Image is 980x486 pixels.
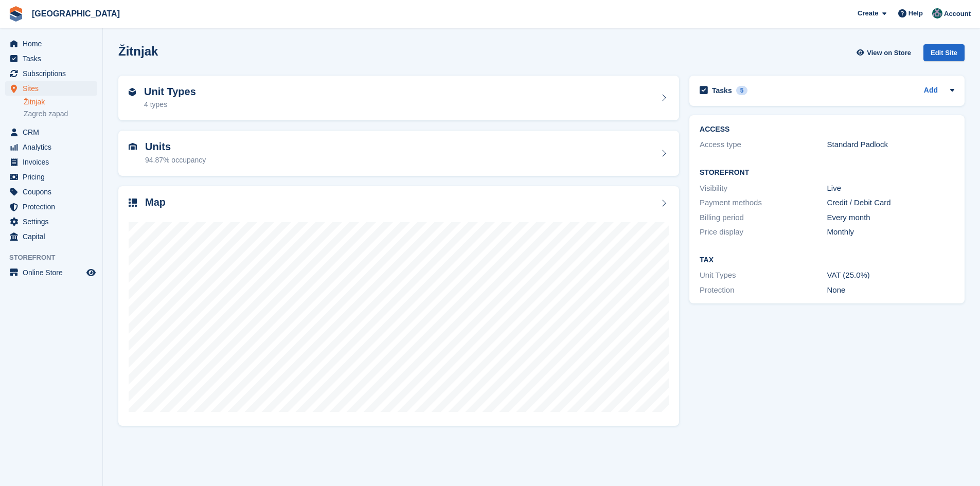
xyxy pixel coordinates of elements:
[118,131,679,176] a: Units 94.87% occupancy
[23,265,84,280] span: Online Store
[28,5,124,22] a: [GEOGRAPHIC_DATA]
[827,226,954,238] div: Monthly
[23,37,84,51] span: Home
[700,269,827,281] div: Unit Types
[144,99,196,110] div: 4 types
[827,269,954,281] div: VAT (25.0%)
[9,253,102,263] span: Storefront
[700,197,827,209] div: Payment methods
[923,44,965,61] div: Edit Site
[827,183,954,194] div: Live
[23,200,84,214] span: Protection
[924,85,938,97] a: Add
[736,86,748,95] div: 5
[5,140,97,154] a: menu
[827,139,954,151] div: Standard Padlock
[5,81,97,96] a: menu
[129,143,137,150] img: unit-icn-7be61d7bf1b0ce9d3e12c5938cc71ed9869f7b940bace4675aadf7bd6d80202e.svg
[145,196,166,208] h2: Map
[944,9,971,19] span: Account
[23,185,84,199] span: Coupons
[23,125,84,139] span: CRM
[23,229,84,244] span: Capital
[23,81,84,96] span: Sites
[932,8,942,19] img: Željko Gobac
[85,266,97,279] a: Preview store
[700,183,827,194] div: Visibility
[827,197,954,209] div: Credit / Debit Card
[5,125,97,139] a: menu
[923,44,965,65] a: Edit Site
[5,214,97,229] a: menu
[5,200,97,214] a: menu
[145,141,206,153] h2: Units
[855,44,915,61] a: View on Store
[908,8,923,19] span: Help
[700,212,827,224] div: Billing period
[23,214,84,229] span: Settings
[5,66,97,81] a: menu
[144,86,196,98] h2: Unit Types
[5,265,97,280] a: menu
[5,170,97,184] a: menu
[5,185,97,199] a: menu
[858,8,878,19] span: Create
[23,140,84,154] span: Analytics
[23,170,84,184] span: Pricing
[700,125,954,134] h2: ACCESS
[700,256,954,264] h2: Tax
[5,229,97,244] a: menu
[700,284,827,296] div: Protection
[8,6,24,22] img: stora-icon-8386f47178a22dfd0bd8f6a31ec36ba5ce8667c1dd55bd0f319d3a0aa187defe.svg
[145,155,206,166] div: 94.87% occupancy
[827,212,954,224] div: Every month
[23,66,84,81] span: Subscriptions
[5,51,97,66] a: menu
[118,76,679,121] a: Unit Types 4 types
[712,86,732,95] h2: Tasks
[118,186,679,426] a: Map
[23,51,84,66] span: Tasks
[700,226,827,238] div: Price display
[700,169,954,177] h2: Storefront
[5,37,97,51] a: menu
[827,284,954,296] div: None
[24,109,97,119] a: Zagreb zapad
[129,199,137,207] img: map-icn-33ee37083ee616e46c38cad1a60f524a97daa1e2b2c8c0bc3eb3415660979fc1.svg
[23,155,84,169] span: Invoices
[129,88,136,96] img: unit-type-icn-2b2737a686de81e16bb02015468b77c625bbabd49415b5ef34ead5e3b44a266d.svg
[24,97,97,107] a: Žitnjak
[118,44,158,58] h2: Žitnjak
[5,155,97,169] a: menu
[700,139,827,151] div: Access type
[867,48,911,58] span: View on Store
